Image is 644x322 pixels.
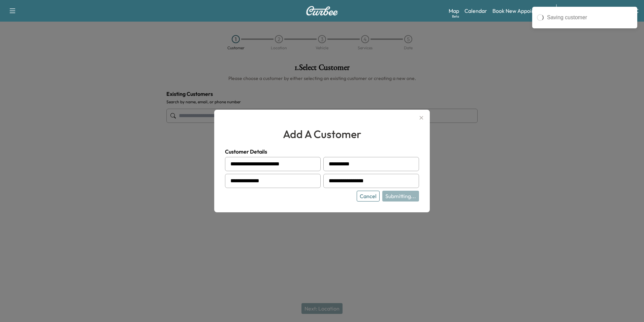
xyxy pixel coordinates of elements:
[225,126,419,142] h2: add a customer
[464,7,487,15] a: Calendar
[452,14,459,19] div: Beta
[492,7,549,15] a: Book New Appointment
[547,14,633,22] div: Saving customer
[449,7,459,15] a: MapBeta
[225,147,419,156] h4: Customer Details
[306,6,338,16] img: Curbee Logo
[357,191,380,202] button: Cancel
